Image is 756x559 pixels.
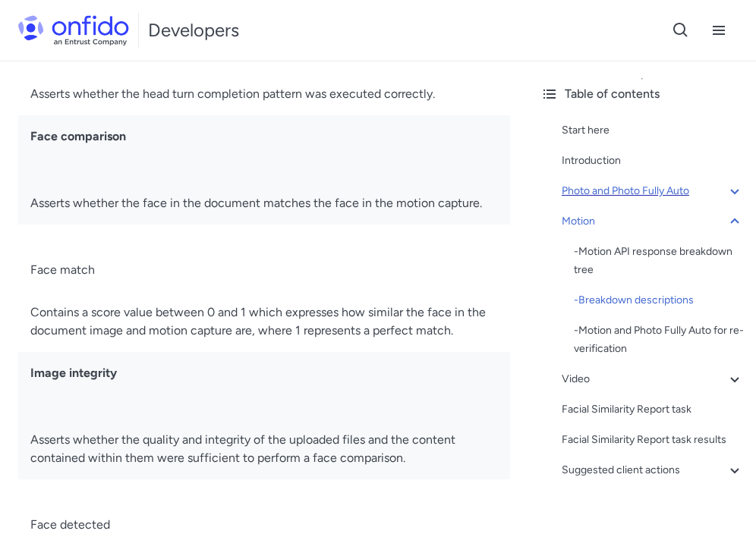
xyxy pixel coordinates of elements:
[562,182,744,200] a: Photo and Photo Fully Auto
[562,152,744,170] a: Introduction
[562,431,744,449] a: Facial Similarity Report task results
[18,73,510,115] td: Asserts whether the head turn completion pattern was executed correctly.
[18,182,510,225] td: Asserts whether the face in the document matches the face in the motion capture.
[18,249,510,291] td: Face match
[574,291,744,309] a: -Breakdown descriptions
[562,212,744,231] a: Motion
[18,504,510,546] td: Face detected
[30,366,117,380] strong: Image integrity
[574,243,744,279] a: -Motion API response breakdown tree
[562,400,744,419] a: Facial Similarity Report task
[574,322,744,358] a: -Motion and Photo Fully Auto for re-verification
[662,11,700,49] button: Open search button
[710,21,728,39] svg: Open navigation menu button
[30,129,126,143] strong: Face comparison
[574,243,744,279] div: - Motion API response breakdown tree
[574,322,744,358] div: - Motion and Photo Fully Auto for re-verification
[562,370,744,388] a: Video
[148,18,239,42] h1: Developers
[18,15,129,46] img: Onfido Logo
[18,419,510,479] td: Asserts whether the quality and integrity of the uploaded files and the content contained within ...
[574,291,744,309] div: - Breakdown descriptions
[700,11,738,49] button: Open navigation menu button
[672,21,690,39] svg: Open search button
[562,121,744,140] a: Start here
[18,291,510,352] td: Contains a score value between 0 and 1 which expresses how similar the face in the document image...
[562,461,744,479] a: Suggested client actions
[540,85,744,103] div: Table of contents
